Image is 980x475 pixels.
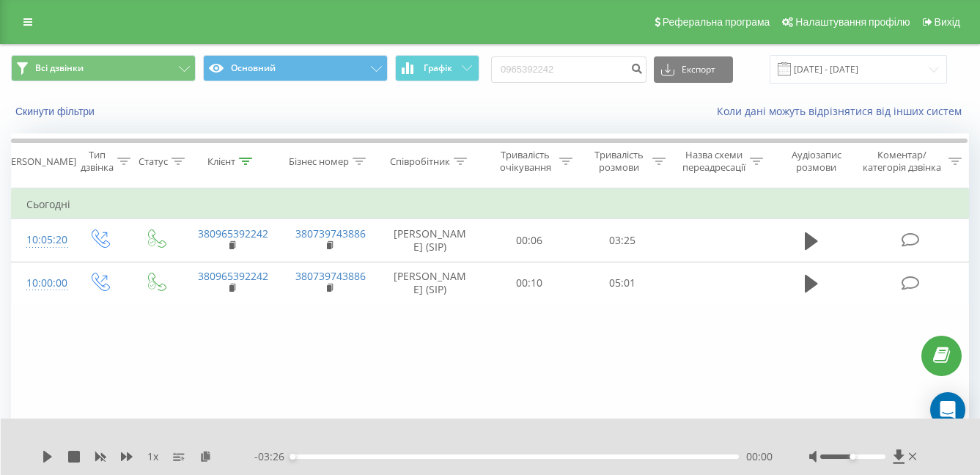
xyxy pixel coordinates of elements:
[390,155,450,168] div: Співробітник
[254,449,292,464] span: - 03:26
[576,219,669,262] td: 03:25
[491,56,646,83] input: Пошук за номером
[377,262,482,304] td: [PERSON_NAME] (SIP)
[198,227,268,240] a: 380965392242
[935,16,960,28] span: Вихід
[12,190,969,219] td: Сьогодні
[139,155,168,168] div: Статус
[850,454,855,460] div: Accessibility label
[290,454,295,460] div: Accessibility label
[424,63,452,73] span: Графік
[576,262,669,304] td: 05:01
[930,392,965,427] div: Open Intercom Messenger
[589,149,649,174] div: Тривалість розмови
[495,149,556,174] div: Тривалість очікування
[654,56,733,83] button: Експорт
[795,16,910,28] span: Налаштування профілю
[198,269,268,283] a: 380965392242
[81,149,114,174] div: Тип дзвінка
[35,62,84,74] span: Всі дзвінки
[26,226,56,254] div: 10:05:20
[482,219,575,262] td: 00:06
[203,55,388,81] button: Основний
[2,155,76,168] div: [PERSON_NAME]
[295,269,366,283] a: 380739743886
[682,149,746,174] div: Назва схеми переадресації
[26,269,56,298] div: 10:00:00
[295,227,366,240] a: 380739743886
[289,155,349,168] div: Бізнес номер
[395,55,479,81] button: Графік
[780,149,852,174] div: Аудіозапис розмови
[11,55,196,81] button: Всі дзвінки
[377,219,482,262] td: [PERSON_NAME] (SIP)
[11,105,102,118] button: Скинути фільтри
[207,155,235,168] div: Клієнт
[859,149,945,174] div: Коментар/категорія дзвінка
[482,262,575,304] td: 00:10
[147,449,158,464] span: 1 x
[746,449,773,464] span: 00:00
[717,104,969,118] a: Коли дані можуть відрізнятися вiд інших систем
[663,16,770,28] span: Реферальна програма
